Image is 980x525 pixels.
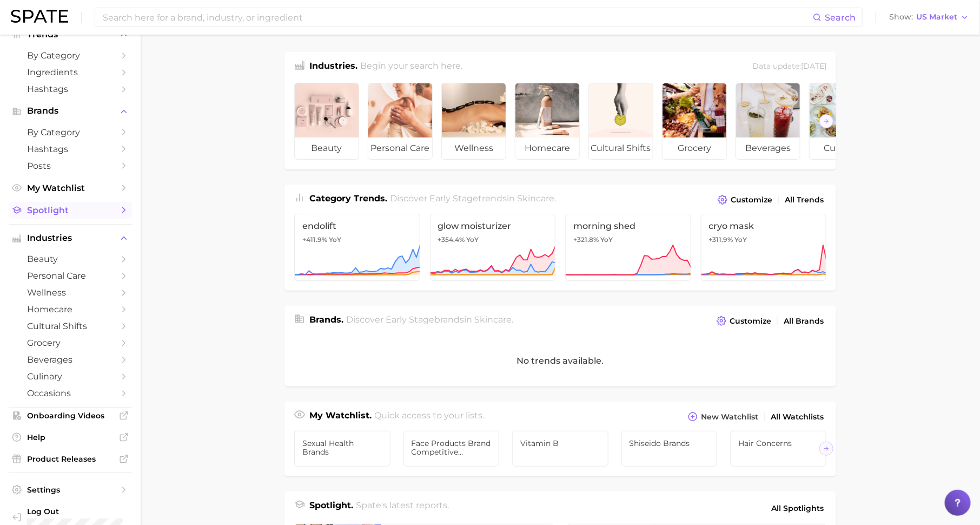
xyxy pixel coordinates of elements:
[730,431,826,467] a: Hair Concerns
[709,235,733,244] span: +311.9%
[9,301,132,318] a: homecare
[302,235,327,244] span: +411.9%
[768,410,826,424] a: All Watchlists
[9,27,132,43] button: Trends
[600,235,613,244] span: YoY
[9,180,132,196] a: My Watchlist
[27,254,114,264] span: beauty
[302,221,412,231] span: endolift
[515,137,579,159] span: homecare
[771,412,824,422] span: All Watchlists
[295,137,359,159] span: beauty
[27,411,114,421] span: Onboarding Videos
[356,499,449,517] h2: Spate's latest reports.
[403,431,500,467] a: Face products Brand Competitive Analysis
[467,235,479,244] span: YoY
[9,385,132,402] a: occasions
[819,114,833,128] button: Scroll Right
[520,439,600,448] span: Vitamin B
[9,318,132,334] a: cultural shifts
[438,235,465,244] span: +354.4%
[730,317,771,326] span: Customize
[309,60,357,74] h1: Industries.
[736,83,800,160] a: beverages
[752,60,826,74] div: Data update: [DATE]
[9,429,132,445] a: Help
[9,408,132,424] a: Onboarding Videos
[27,304,114,314] span: homecare
[518,193,555,204] span: skincare
[588,83,653,160] a: cultural shifts
[781,314,826,329] a: All Brands
[27,388,114,398] span: occasions
[329,235,341,244] span: YoY
[27,485,114,495] span: Settings
[701,412,758,422] span: New Watchlist
[662,83,727,160] a: grocery
[715,192,775,207] button: Customize
[27,454,114,464] span: Product Releases
[886,10,972,24] button: ShowUS Market
[27,205,114,215] span: Spotlight
[589,137,653,159] span: cultural shifts
[9,267,132,284] a: personal care
[27,321,114,331] span: cultural shifts
[27,84,114,94] span: Hashtags
[9,351,132,368] a: beverages
[889,14,913,20] span: Show
[309,499,353,517] h1: Spotlight.
[736,137,800,159] span: beverages
[825,12,856,23] span: Search
[27,50,114,61] span: by Category
[782,193,826,207] a: All Trends
[284,335,836,386] div: No trends available.
[368,83,433,160] a: personal care
[9,284,132,301] a: wellness
[368,137,432,159] span: personal care
[294,214,420,281] a: endolift+411.9% YoY
[565,214,691,281] a: morning shed+321.8% YoY
[9,230,132,246] button: Industries
[27,127,114,137] span: by Category
[738,439,818,448] span: Hair Concerns
[27,371,114,382] span: culinary
[512,431,608,467] a: Vitamin B
[442,137,506,159] span: wellness
[9,141,132,157] a: Hashtags
[27,183,114,193] span: My Watchlist
[27,106,114,116] span: Brands
[430,214,556,281] a: glow moisturizer+354.4% YoY
[27,30,114,40] span: Trends
[769,499,826,517] a: All Spotlights
[438,221,548,231] span: glow moisturizer
[475,314,512,325] span: skincare
[663,137,726,159] span: grocery
[573,221,683,231] span: morning shed
[27,432,114,442] span: Help
[9,81,132,97] a: Hashtags
[27,233,114,243] span: Industries
[809,83,874,160] a: culinary
[819,442,833,456] button: Scroll Right
[309,314,343,325] span: Brands .
[701,214,827,281] a: cryo mask+311.9% YoY
[309,409,372,424] h1: My Watchlist.
[709,221,819,231] span: cryo mask
[27,161,114,171] span: Posts
[27,338,114,348] span: grocery
[630,439,710,448] span: Shiseido Brands
[714,313,774,329] button: Customize
[785,195,824,205] span: All Trends
[810,137,873,159] span: culinary
[27,287,114,298] span: wellness
[412,439,492,456] span: Face products Brand Competitive Analysis
[9,251,132,267] a: beauty
[27,67,114,77] span: Ingredients
[9,334,132,351] a: grocery
[9,482,132,498] a: Settings
[361,60,463,74] h2: Begin your search here.
[390,193,557,204] span: Discover Early Stage trends in .
[731,195,772,205] span: Customize
[9,47,132,64] a: by Category
[9,103,132,119] button: Brands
